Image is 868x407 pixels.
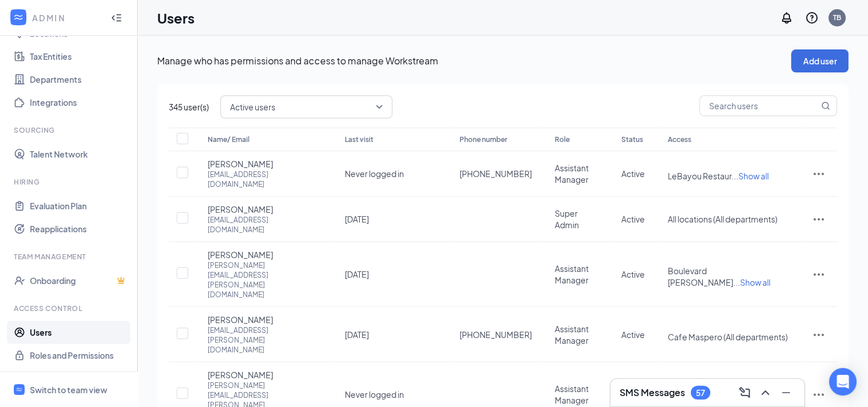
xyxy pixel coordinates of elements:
[700,96,819,116] input: Search users
[14,304,126,313] div: Access control
[696,388,705,398] div: 57
[738,171,769,181] span: Show all
[32,12,100,24] div: ADMIN
[668,214,777,224] span: All locations (All departments)
[758,386,772,400] svg: ChevronUp
[14,125,126,135] div: Sourcing
[111,12,122,24] svg: Collapse
[30,91,128,114] a: Integrations
[208,260,322,300] div: [PERSON_NAME][EMAIL_ADDRESS][PERSON_NAME][DOMAIN_NAME]
[738,386,752,400] svg: ComposeMessage
[15,386,23,393] svg: WorkstreamLogo
[208,133,322,147] div: Name/ Email
[812,167,826,181] svg: ActionsIcon
[30,68,128,91] a: Departments
[460,168,532,179] span: [PHONE_NUMBER]
[460,329,532,340] span: [PHONE_NUMBER]
[756,383,774,402] button: ChevronUp
[555,163,589,185] span: Assistant Manager
[208,170,322,189] div: [EMAIL_ADDRESS][DOMAIN_NAME]
[345,168,404,179] span: Never logged in
[208,203,273,215] span: [PERSON_NAME]
[555,324,589,345] span: Assistant Manager
[620,386,685,399] h3: SMS Messages
[812,212,826,226] svg: ActionsIcon
[555,208,579,230] span: Super Admin
[30,321,128,344] a: Users
[14,177,126,187] div: Hiring
[833,13,841,22] div: TB
[733,277,770,287] span: ...
[555,133,599,147] div: Role
[30,269,128,292] a: OnboardingCrown
[668,332,788,342] span: Cafe Maspero (All departments)
[668,266,733,287] span: Boulevard [PERSON_NAME]
[345,329,369,340] span: [DATE]
[30,45,128,68] a: Tax Entities
[157,8,194,28] h1: Users
[30,217,128,240] a: Reapplications
[208,369,273,381] span: [PERSON_NAME]
[731,171,769,181] span: ...
[345,133,437,147] div: Last visit
[30,194,128,217] a: Evaluation Plan
[791,49,848,72] button: Add user
[621,269,645,279] span: Active
[812,387,826,401] svg: ActionsIcon
[777,383,795,402] button: Minimize
[30,344,128,367] a: Roles and Permissions
[14,252,126,262] div: Team Management
[656,128,800,151] th: Access
[812,267,826,281] svg: ActionsIcon
[812,328,826,341] svg: ActionsIcon
[555,263,589,285] span: Assistant Manager
[13,11,24,23] svg: WorkstreamLogo
[208,325,322,355] div: [EMAIL_ADDRESS][PERSON_NAME][DOMAIN_NAME]
[30,384,107,396] div: Switch to team view
[780,11,793,25] svg: Notifications
[735,383,754,402] button: ComposeMessage
[157,55,791,67] p: Manage who has permissions and access to manage Workstream
[345,269,369,279] span: [DATE]
[30,143,128,166] a: Talent Network
[208,314,273,325] span: [PERSON_NAME]
[208,249,273,260] span: [PERSON_NAME]
[345,389,404,400] span: Never logged in
[779,386,793,400] svg: Minimize
[610,128,656,151] th: Status
[621,329,645,340] span: Active
[555,383,589,405] span: Assistant Manager
[740,277,770,287] span: Show all
[668,171,731,181] span: LeBayou Restaur
[169,101,209,113] span: 345 user(s)
[805,11,819,25] svg: QuestionInfo
[345,214,369,224] span: [DATE]
[821,101,830,110] svg: MagnifyingGlass
[829,368,857,396] div: Open Intercom Messenger
[230,98,275,116] span: Active users
[448,128,543,151] th: Phone number
[208,158,273,170] span: [PERSON_NAME]
[621,214,645,224] span: Active
[208,215,322,235] div: [EMAIL_ADDRESS][DOMAIN_NAME]
[621,168,645,179] span: Active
